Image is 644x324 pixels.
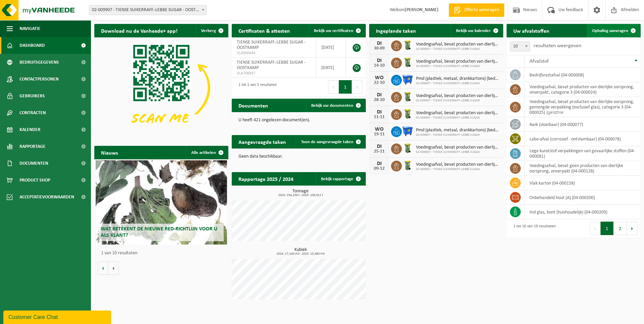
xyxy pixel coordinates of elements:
h2: Download nu de Vanheede+ app! [94,24,184,37]
h3: Kubiek [235,248,366,256]
button: 1 [339,80,352,94]
span: 2024: 17,240 m3 - 2025: 13,480 m3 [235,252,366,256]
div: 1 tot 10 van 19 resultaten [510,221,556,236]
img: WB-0140-HPE-GN-50 [402,57,413,68]
a: Offerte aanvragen [449,3,504,17]
td: lege kunststof verpakkingen van gevaarlijke stoffen (04-000081) [524,146,641,161]
span: 02-009907 - TIENSE SUIKERRAFF.-LEBBE SUGAR [416,133,500,137]
div: 14-10 [373,63,386,68]
button: Volgende [108,261,119,275]
span: Voedingsafval, bevat producten van dierlijke oorsprong, onverpakt, categorie 3 [416,162,500,167]
img: WB-1100-HPE-BE-01 [402,74,413,85]
div: 28-10 [373,98,386,102]
a: Bekijk uw certificaten [309,24,365,37]
div: WO [373,127,386,132]
img: WB-0140-HPE-GN-50 [402,91,413,102]
span: Voedingsafval, bevat producten van dierlijke oorsprong, onverpakt, categorie 3 [416,59,500,64]
span: Gebruikers [20,88,45,104]
p: U heeft 421 ongelezen document(en). [238,118,359,123]
div: 11-11 [373,115,386,120]
div: DI [373,161,386,166]
span: VLA900444 [237,51,311,56]
img: Download de VHEPlus App [94,37,228,138]
span: Bekijk uw certificaten [314,29,353,33]
span: Pmd (plastiek, metaal, drankkartons) (bedrijven) [416,128,500,133]
span: Voedingsafval, bevat producten van dierlijke oorsprong, onverpakt, categorie 3 [416,110,500,116]
span: Rapportage [20,138,45,155]
span: 02-009907 - TIENSE SUIKERRAFF.-LEBBE SUGAR [416,150,500,154]
span: Bekijk uw kalender [456,29,491,33]
span: Product Shop [20,172,50,189]
td: voedingsafval, bevat producten van dierlijke oorsprong, gemengde verpakking (exclusief glas), cat... [524,97,641,117]
td: [DATE] [316,58,346,78]
label: resultaten weergeven [534,43,581,48]
button: 2 [614,222,627,235]
td: vlak karton (04-000158) [524,176,641,190]
div: 25-11 [373,149,386,154]
img: WB-1100-HPE-BE-01 [402,125,413,137]
span: Acceptatievoorwaarden [20,189,74,205]
span: Voedingsafval, bevat producten van dierlijke oorsprong, onverpakt, categorie 3 [416,42,500,47]
div: WO [373,75,386,80]
td: [DATE] [316,37,346,58]
span: 02-009907 - TIENSE SUIKERRAFF.-LEBBE SUGAR [416,82,500,86]
span: Toon de aangevraagde taken [301,140,353,144]
td: hol glas, bont (huishoudelijk) (04-000209) [524,205,641,219]
div: 22-10 [373,80,386,85]
span: 02-009907 - TIENSE SUIKERRAFF.-LEBBE SUGAR - OOSTKAMP [89,5,206,15]
td: bedrijfsrestafval (04-000008) [524,68,641,82]
td: onbehandeld hout (A) (04-000200) [524,190,641,205]
iframe: chat widget [3,309,112,324]
div: DI [373,41,386,46]
span: Contactpersonen [20,71,59,88]
span: Voedingsafval, bevat producten van dierlijke oorsprong, onverpakt, categorie 3 [416,93,500,99]
td: labo-afval (corrosief - ontvlambaar) (04-000078) [524,132,641,146]
td: voedingsafval, bevat producten van dierlijke oorsprong, onverpakt, categorie 3 (04-000024) [524,82,641,97]
img: WB-0140-HPE-GN-50 [402,108,413,120]
span: Afvalstof [529,59,549,64]
td: kwik (vloeibaar) (04-000077) [524,117,641,132]
span: TIENSE SUIKERRAFF.-LEBBE SUGAR - OOSTKAMP [237,40,305,50]
span: 10 [510,41,530,52]
span: 10 [510,42,530,51]
h2: Documenten [232,99,275,112]
span: Voedingsafval, bevat producten van dierlijke oorsprong, onverpakt, categorie 3 [416,145,500,150]
span: Kalender [20,121,40,138]
img: WB-0140-HPE-GN-50 [402,160,413,171]
a: Bekijk uw kalender [451,24,503,37]
h2: Aangevraagde taken [232,135,293,148]
span: 2024: 234,238 t - 2025: 109,611 t [235,194,366,197]
h2: Certificaten & attesten [232,24,297,37]
button: Vorige [98,261,108,275]
a: Ophaling aanvragen [587,24,640,37]
img: WB-0140-HPE-GN-50 [402,142,413,154]
span: Wat betekent de nieuwe RED-richtlijn voor u als klant? [101,226,217,238]
h3: Tonnage [235,189,366,197]
img: WB-0140-HPE-GN-50 [402,39,413,51]
h2: Uw afvalstoffen [507,24,556,37]
span: Offerte aanvragen [462,7,501,13]
h2: Rapportage 2025 / 2024 [232,172,300,185]
span: Documenten [20,155,48,172]
span: Navigatie [20,20,40,37]
a: Bekijk rapportage [316,172,365,186]
span: Bekijk uw documenten [311,103,353,108]
span: Contracten [20,104,46,121]
a: Bekijk uw documenten [306,99,365,112]
span: 02-009907 - TIENSE SUIKERRAFF.-LEBBE SUGAR [416,47,500,51]
span: Verberg [201,29,216,33]
h2: Ingeplande taken [369,24,423,37]
span: 02-009907 - TIENSE SUIKERRAFF.-LEBBE SUGAR [416,116,500,120]
span: TIENSE SUIKERRAFF.-LEBBE SUGAR - OOSTKAMP [237,60,305,70]
div: DI [373,144,386,149]
p: Geen data beschikbaar. [238,154,359,159]
span: VLA706937 [237,71,311,76]
span: Pmd (plastiek, metaal, drankkartons) (bedrijven) [416,76,500,82]
div: 09-12 [373,166,386,171]
span: 02-009907 - TIENSE SUIKERRAFF.-LEBBE SUGAR - OOSTKAMP [89,5,207,15]
div: DI [373,109,386,115]
button: Previous [328,80,339,94]
td: voedingsafval, bevat geen producten van dierlijke oorsprong, onverpakt (04-000128) [524,161,641,176]
span: Dashboard [20,37,45,54]
button: Next [627,222,637,235]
